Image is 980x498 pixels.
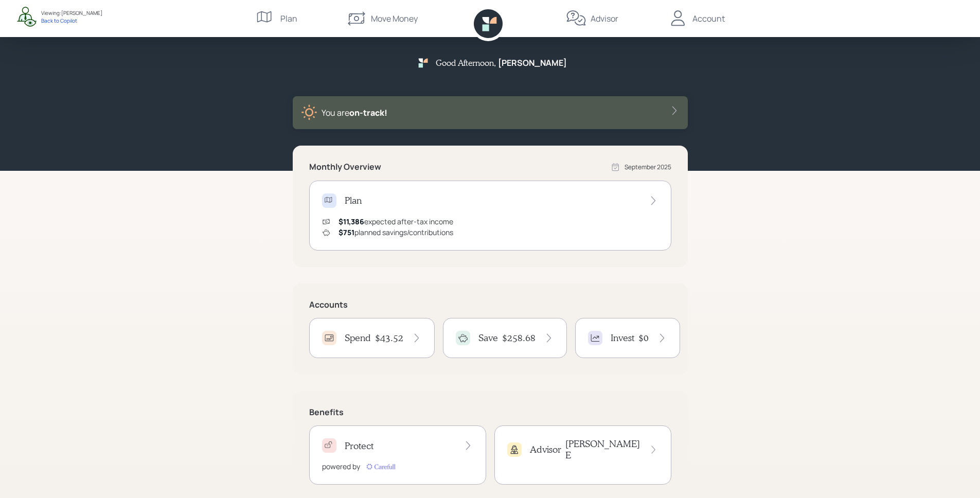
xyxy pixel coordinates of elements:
[478,332,498,344] h4: Save
[345,332,371,344] h4: Spend
[338,227,354,237] span: $751
[611,332,634,344] h4: Invest
[565,438,641,460] h4: [PERSON_NAME] E
[338,227,453,238] div: planned savings/contributions
[345,195,362,206] h4: Plan
[692,12,725,25] div: Account
[301,104,317,121] img: sunny-XHVQM73Q.digested.png
[322,461,360,472] div: powered by
[364,461,397,472] img: carefull-M2HCGCDH.digested.png
[322,106,387,119] div: You are
[309,407,671,417] h5: Benefits
[436,58,496,67] h5: Good Afternoon ,
[502,332,536,344] h4: $258.68
[638,332,649,344] h4: $0
[371,12,418,25] div: Move Money
[309,162,381,172] h5: Monthly Overview
[591,12,618,25] div: Advisor
[349,107,387,118] span: on‑track!
[338,217,364,226] span: $11,386
[309,300,671,310] h5: Accounts
[41,17,102,24] div: Back to Copilot
[280,12,297,25] div: Plan
[530,444,561,455] h4: Advisor
[498,58,567,68] h5: [PERSON_NAME]
[625,163,671,172] div: September 2025
[338,216,453,227] div: expected after-tax income
[345,440,373,452] h4: Protect
[375,332,403,344] h4: $43.52
[41,9,102,17] div: Viewing: [PERSON_NAME]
